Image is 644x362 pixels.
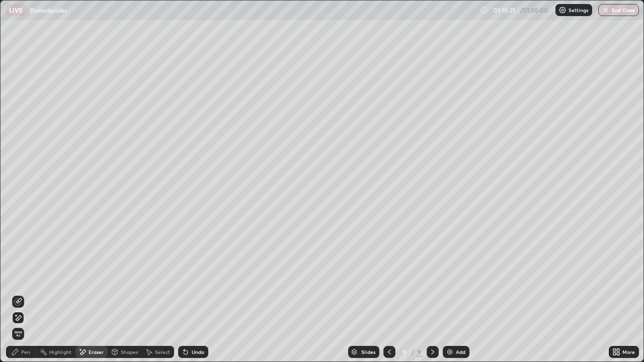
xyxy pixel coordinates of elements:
div: 9 [399,349,410,355]
div: Eraser [89,349,104,354]
div: Shapes [121,349,138,354]
p: Biomolecules [30,6,67,14]
div: Undo [192,349,204,354]
img: class-settings-icons [558,6,567,14]
button: End Class [598,4,639,16]
p: Settings [569,8,588,13]
img: add-slide-button [446,348,454,356]
div: Pen [21,349,30,354]
img: end-class-cross [602,6,610,14]
div: 9 [417,347,423,356]
div: Select [155,349,170,354]
div: Add [456,349,465,354]
div: / [412,349,415,355]
div: Highlight [49,349,71,354]
span: Erase all [13,331,24,337]
div: More [622,349,635,354]
div: Slides [361,349,375,354]
p: LIVE [9,6,23,14]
